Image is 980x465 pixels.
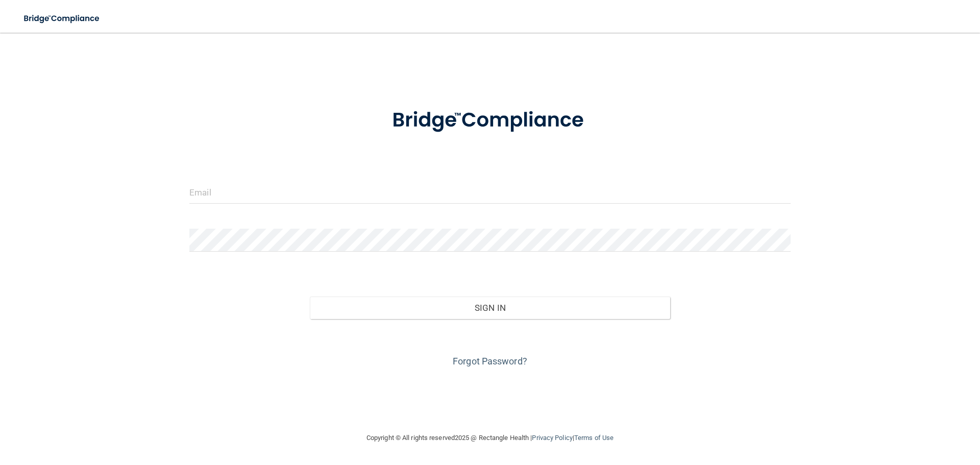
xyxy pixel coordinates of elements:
[189,181,791,204] input: Email
[574,434,614,442] a: Terms of Use
[304,422,676,454] div: Copyright © All rights reserved 2025 @ Rectangle Health | |
[532,434,572,442] a: Privacy Policy
[371,94,609,147] img: bridge_compliance_login_screen.278c3ca4.svg
[310,297,671,319] button: Sign In
[15,8,109,29] img: bridge_compliance_login_screen.278c3ca4.svg
[453,356,527,366] a: Forgot Password?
